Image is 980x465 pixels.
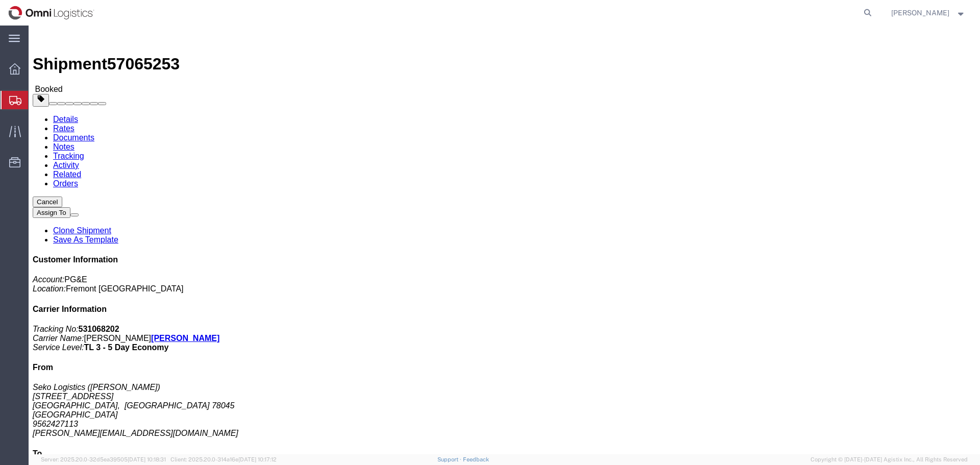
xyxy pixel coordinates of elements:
button: [PERSON_NAME] [891,7,966,19]
a: Feedback [463,456,489,462]
iframe: FS Legacy Container [29,26,980,454]
span: [DATE] 10:17:12 [238,456,277,462]
span: Server: 2025.20.0-32d5ea39505 [41,456,166,462]
span: Robert Delbosque [891,7,949,18]
span: [DATE] 10:18:31 [128,456,166,462]
span: Client: 2025.20.0-314a16e [170,456,277,462]
span: Copyright © [DATE]-[DATE] Agistix Inc., All Rights Reserved [811,455,968,464]
img: logo [7,5,95,20]
a: Support [437,456,463,462]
